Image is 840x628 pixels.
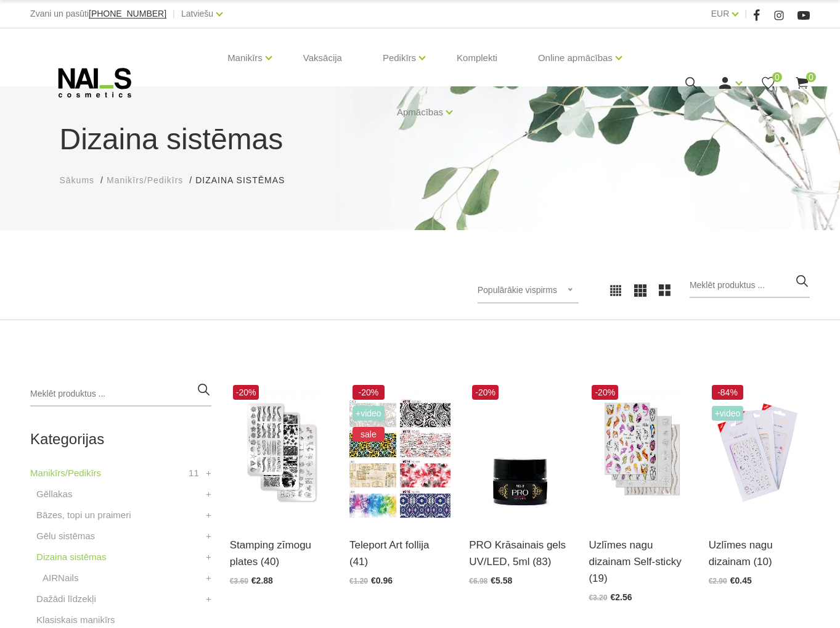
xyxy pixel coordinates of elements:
span: €2.90 [709,577,727,585]
span: 0 [772,72,782,82]
a: Manikīrs [227,33,263,83]
a: Uzlīmes nagu dizainam (10) [709,537,810,570]
a: AIRNails [43,571,78,585]
img: Metāla zīmogošanas plate. Augstas kvalitātes gravējums garantē pat vismazāko detaļu atspiedumu. P... [230,382,331,521]
input: Meklēt produktus ... [690,273,810,298]
span: €0.45 [730,576,752,585]
span: -20% [472,385,499,400]
span: -84% [712,385,744,400]
a: Gēllakas [36,487,72,502]
a: + [206,487,211,502]
a: Komplekti [447,28,507,88]
a: Klasiskais manikīrs [36,613,115,627]
a: + [206,508,211,523]
span: 0 [806,72,816,82]
a: Uzlīmes nagu dizainam Self-sticky (19) [589,537,690,587]
span: -20% [353,385,385,400]
a: 0 [794,75,810,91]
a: Manikīrs/Pedikīrs [30,466,101,481]
span: €5.58 [491,576,512,585]
span: [PHONE_NUMBER] [89,9,166,19]
span: €2.56 [610,592,632,602]
img: Folija nagu dizainam, paredzēta lietot kopā ar Teleport Sticky Gel.Piedāvājumā 40 veidi, 20 x 4cm... [349,382,451,521]
span: 11 [189,466,199,481]
span: | [173,6,175,22]
span: sale [353,427,385,442]
span: €6.98 [469,577,487,585]
a: Sākums [60,174,95,187]
a: Stamping zīmogu plates (40) [230,537,331,570]
li: Dizaina sistēmas [195,174,297,187]
a: Dažādi līdzekļi [36,592,96,606]
a: Vaksācija [293,28,352,88]
a: Teleport Art follija (41) [349,537,451,570]
span: +Video [712,406,744,421]
span: €0.96 [371,576,393,585]
span: Manikīrs/Pedikīrs [107,175,183,185]
span: | [744,6,747,22]
a: Latviešu [181,6,213,21]
span: -20% [592,385,618,400]
a: [PHONE_NUMBER] [89,9,166,19]
img: Profesionālās dizaina uzlīmes nagiem... [709,382,810,521]
input: Meklēt produktus ... [30,382,211,407]
span: Sākums [60,175,95,185]
a: + [206,550,211,564]
h2: Kategorijas [30,431,211,447]
img: Dažādu stilu nagu uzlīmes. Piemērotas gan modelētiem nagiem, gan gēllakas pārklājumam. Pamatam na... [589,382,690,521]
a: Apmācības [397,88,443,137]
span: -20% [233,385,259,400]
img: Augstas kvalitātes krāsainie geli ar 4D pigmentu un piesātinātu toni. Dod iespēju zīmēt smalkas l... [469,382,570,521]
span: Populārākie vispirms [478,285,557,295]
a: PRO Krāsainais gels UV/LED, 5ml (83) [469,537,570,570]
a: + [206,592,211,606]
div: Zvani un pasūti [30,6,166,22]
a: + [206,571,211,585]
a: Bāzes, topi un praimeri [36,508,131,523]
a: EUR [711,6,730,21]
a: + [206,466,211,481]
span: €2.88 [251,576,273,585]
span: €3.60 [230,577,248,585]
a: Online apmācības [538,33,613,83]
a: Manikīrs/Pedikīrs [107,174,183,187]
a: + [206,529,211,543]
span: €3.20 [589,593,607,602]
a: Dizaina sistēmas [36,550,106,564]
a: Pedikīrs [383,33,416,83]
span: €1.20 [349,577,368,585]
a: 0 [760,75,776,91]
span: +Video [353,406,385,421]
a: Gēlu sistēmas [36,529,95,543]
